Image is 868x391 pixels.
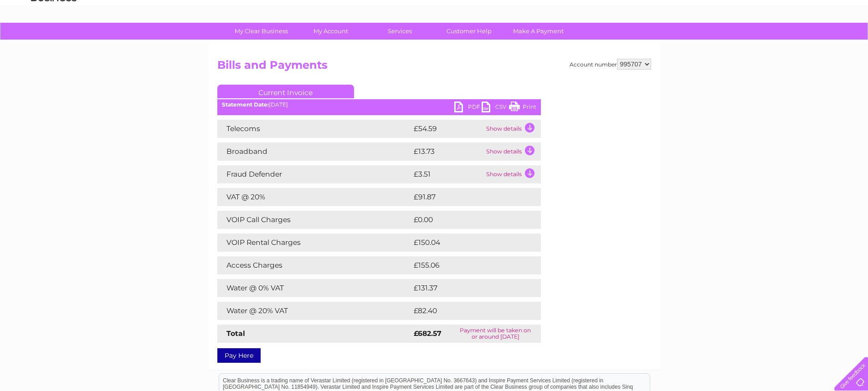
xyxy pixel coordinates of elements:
[708,39,725,46] a: Water
[756,39,783,46] a: Telecoms
[411,279,523,297] td: £131.37
[31,24,77,51] img: logo.png
[217,256,411,274] td: Access Charges
[411,256,524,274] td: £155.06
[570,59,651,70] div: Account number
[789,39,802,46] a: Blog
[696,5,759,16] a: 0333 014 3131
[217,59,651,76] h2: Bills and Payments
[484,142,541,161] td: Show details
[807,39,830,46] a: Contact
[411,211,520,229] td: £0.00
[217,234,411,252] td: VOIP Rental Charges
[293,23,368,40] a: My Account
[217,211,411,229] td: VOIP Call Charges
[454,102,482,115] a: PDF
[219,5,650,44] div: Clear Business is a trading name of Verastar Limited (registered in [GEOGRAPHIC_DATA] No. 3667643...
[411,302,523,320] td: £82.40
[411,188,522,206] td: £91.87
[411,142,484,161] td: £13.73
[222,101,269,108] b: Statement Date:
[484,120,541,138] td: Show details
[224,23,299,40] a: My Clear Business
[484,165,541,183] td: Show details
[217,85,354,98] a: Current Invoice
[431,23,507,40] a: Customer Help
[226,329,245,338] strong: Total
[482,102,509,115] a: CSV
[509,102,536,115] a: Print
[414,329,442,338] strong: £682.57
[217,102,541,108] div: [DATE]
[217,165,411,183] td: Fraud Defender
[501,23,576,40] a: Make A Payment
[217,120,411,138] td: Telecoms
[217,348,261,363] a: Pay Here
[838,39,859,46] a: Log out
[450,325,541,343] td: Payment will be taken on or around [DATE]
[411,120,484,138] td: £54.59
[217,188,411,206] td: VAT @ 20%
[217,279,411,297] td: Water @ 0% VAT
[730,39,750,46] a: Energy
[411,234,524,252] td: £150.04
[362,23,437,40] a: Services
[411,165,484,183] td: £3.51
[217,142,411,161] td: Broadband
[217,302,411,320] td: Water @ 20% VAT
